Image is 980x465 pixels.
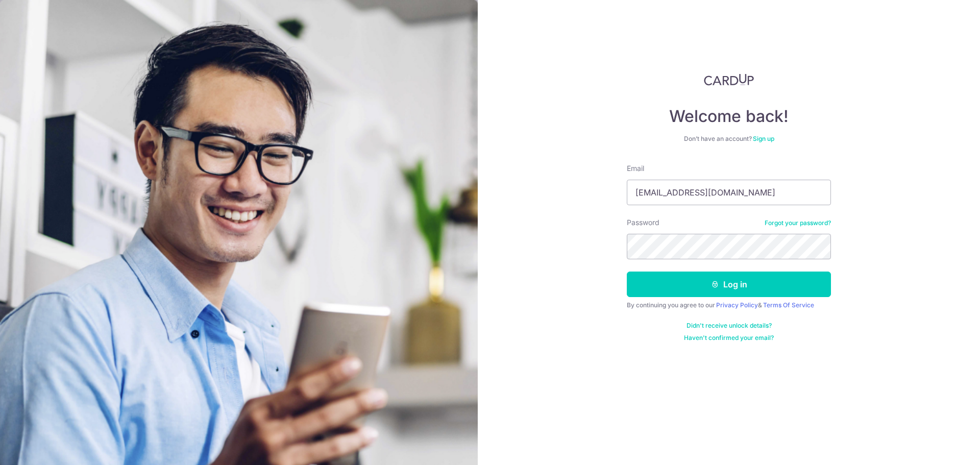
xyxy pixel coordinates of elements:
a: Terms Of Service [763,301,814,309]
a: Haven't confirmed your email? [684,334,774,342]
input: Enter your Email [627,180,831,205]
a: Sign up [753,135,774,142]
label: Password [627,217,659,228]
a: Privacy Policy [716,301,758,309]
img: CardUp Logo [704,74,754,86]
div: By continuing you agree to our & [627,301,831,309]
button: Log in [627,272,831,297]
h4: Welcome back! [627,106,831,127]
label: Email [627,163,644,174]
a: Didn't receive unlock details? [687,322,772,330]
a: Forgot your password? [765,219,831,227]
div: Don’t have an account? [627,135,831,143]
